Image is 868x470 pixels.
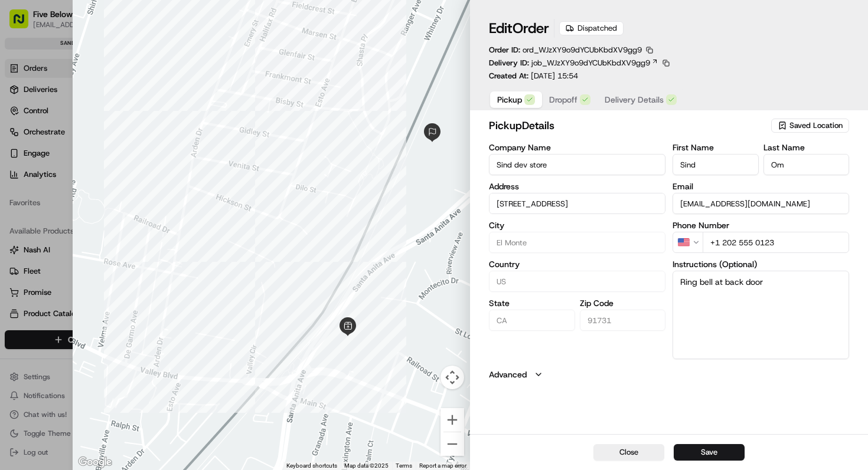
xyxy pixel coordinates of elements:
[489,143,665,152] label: Company Name
[531,58,658,68] a: job_WJzXY9o9dYCUbKbdXV9gg9
[40,124,149,134] div: We're available if you need us!
[580,310,665,331] input: Enter zip code
[771,117,849,134] button: Saved Location
[419,462,466,469] a: Report a map error
[531,71,578,81] span: [DATE] 15:54
[489,271,665,292] input: Enter country
[489,260,665,268] label: Country
[559,21,624,35] div: Dispatched
[24,171,90,183] span: Knowledge Base
[605,94,664,106] span: Delivery Details
[789,120,843,131] span: Saved Location
[489,369,849,380] button: Advanced
[12,12,35,35] img: Nash
[489,182,665,190] label: Address
[112,171,190,183] span: API Documentation
[201,116,215,130] button: Start new chat
[673,260,849,268] label: Instructions (Optional)
[95,166,194,188] a: 💻API Documentation
[344,462,389,469] span: Map data ©2025
[673,221,849,229] label: Phone Number
[673,193,849,214] input: Enter email
[76,455,115,470] img: Google
[489,299,575,307] label: State
[286,462,337,470] button: Keyboard shortcuts
[100,172,109,182] div: 💻
[549,94,577,106] span: Dropoff
[673,271,849,359] textarea: Ring bell at back door
[489,232,665,253] input: Enter city
[440,432,464,456] button: Zoom out
[31,76,213,88] input: Got a question? Start typing here...
[118,200,143,209] span: Pylon
[12,113,33,134] img: 1736555255976-a54dd68f-1ca7-489b-9aae-adbdc363a1c4
[489,71,578,81] p: Created At:
[489,193,665,214] input: 10653 Valley Blvd, El Monte, CA 91731, USA
[440,366,464,389] button: Map camera controls
[83,199,143,209] a: Powered byPylon
[580,299,665,307] label: Zip Code
[763,143,849,152] label: Last Name
[489,310,575,331] input: Enter state
[489,117,769,134] h2: pickup Details
[703,232,849,253] input: Enter phone number
[674,444,745,461] button: Save
[396,462,412,469] a: Terms (opens in new tab)
[489,221,665,229] label: City
[593,444,664,461] button: Close
[673,143,758,152] label: First Name
[489,45,642,55] p: Order ID:
[489,154,665,175] input: Enter company name
[513,19,549,38] span: Order
[673,154,758,175] input: Enter first name
[489,369,527,380] label: Advanced
[497,94,522,106] span: Pickup
[12,172,21,182] div: 📗
[12,47,215,66] p: Welcome 👋
[531,58,650,68] span: job_WJzXY9o9dYCUbKbdXV9gg9
[523,45,642,55] span: ord_WJzXY9o9dYCUbKbdXV9gg9
[7,166,95,188] a: 📗Knowledge Base
[489,19,549,38] h1: Edit
[673,182,849,190] label: Email
[440,408,464,432] button: Zoom in
[40,113,194,124] div: Start new chat
[489,58,671,68] div: Delivery ID:
[76,455,115,470] a: Open this area in Google Maps (opens a new window)
[763,154,849,175] input: Enter last name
